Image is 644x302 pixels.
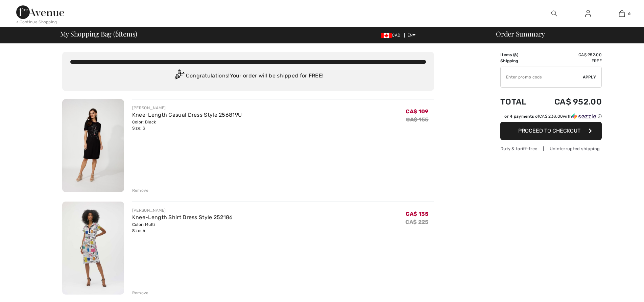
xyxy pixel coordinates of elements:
span: Proceed to Checkout [518,127,580,134]
img: My Info [585,9,591,18]
span: CA$ 109 [406,108,428,115]
span: CAD [381,33,403,38]
img: My Bag [619,9,625,18]
div: or 4 payments ofCA$ 238.00withSezzle Click to learn more about Sezzle [500,113,602,122]
span: CA$ 135 [406,211,428,217]
img: search the website [551,9,557,18]
span: 6 [628,10,630,17]
img: 1ère Avenue [16,5,64,19]
img: Sezzle [572,113,596,119]
span: EN [407,33,416,38]
span: 6 [115,29,119,38]
span: CA$ 238.00 [539,114,563,119]
a: 6 [605,9,638,18]
td: Shipping [500,58,536,64]
td: Total [500,90,536,113]
s: CA$ 155 [406,116,428,123]
div: Duty & tariff-free | Uninterrupted shipping [500,145,602,152]
td: CA$ 952.00 [536,52,602,58]
button: Proceed to Checkout [500,122,602,140]
img: Knee-Length Shirt Dress Style 252186 [62,202,124,295]
div: Remove [132,187,149,193]
input: Promo code [501,67,583,87]
a: Sign In [580,9,596,18]
span: My Shopping Bag ( Items) [60,30,138,37]
img: Canadian Dollar [381,33,392,38]
div: [PERSON_NAME] [132,105,242,111]
td: Free [536,58,602,64]
span: 6 [514,52,517,57]
div: Remove [132,290,149,296]
div: Color: Black Size: S [132,119,242,131]
s: CA$ 225 [405,219,428,225]
div: < Continue Shopping [16,19,57,25]
a: Knee-Length Shirt Dress Style 252186 [132,214,233,220]
span: Apply [583,74,596,80]
div: Congratulations! Your order will be shipped for FREE! [70,69,426,83]
div: or 4 payments of with [504,113,602,119]
td: Items ( ) [500,52,536,58]
div: Order Summary [488,30,640,37]
a: Knee-Length Casual Dress Style 256819U [132,112,242,118]
div: Color: Multi Size: 6 [132,222,233,234]
img: Knee-Length Casual Dress Style 256819U [62,99,124,192]
img: Congratulation2.svg [172,69,186,83]
div: [PERSON_NAME] [132,207,233,213]
td: CA$ 952.00 [536,90,602,113]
